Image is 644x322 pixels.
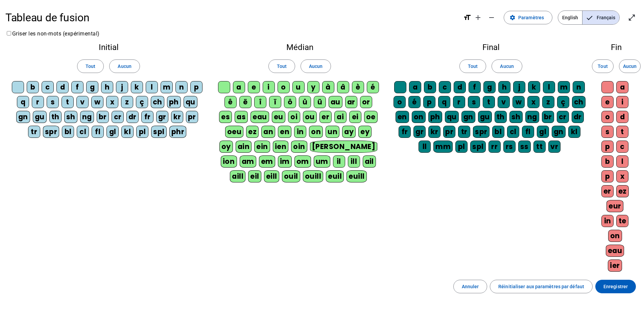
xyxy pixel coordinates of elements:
[608,259,622,272] div: ier
[616,96,628,108] div: i
[288,111,300,123] div: oi
[468,96,480,108] div: s
[141,111,153,123] div: fr
[606,245,624,257] div: eau
[507,126,519,138] div: cl
[548,141,560,153] div: vr
[599,43,633,51] h2: Fin
[364,111,378,123] div: oe
[56,81,69,93] div: d
[625,11,639,24] button: Entrer en plein écran
[282,170,300,182] div: ouil
[498,81,510,93] div: h
[268,59,295,73] button: Tout
[236,141,252,153] div: ain
[219,111,232,123] div: es
[151,126,167,138] div: spl
[518,14,544,22] span: Paramètres
[453,280,487,293] button: Annuler
[77,126,89,138] div: cl
[438,96,450,108] div: q
[62,96,74,108] div: t
[76,96,89,108] div: v
[463,14,471,22] mat-icon: format_size
[527,96,540,108] div: x
[28,126,40,138] div: tr
[106,96,118,108] div: x
[106,126,119,138] div: gl
[558,81,570,93] div: m
[303,111,317,123] div: ou
[462,282,479,291] span: Annuler
[11,43,206,51] h2: Initial
[509,111,523,123] div: sh
[348,155,360,168] div: ill
[225,126,244,138] div: oeu
[248,170,261,182] div: eil
[393,96,406,108] div: o
[251,111,269,123] div: eau
[399,126,411,138] div: fr
[616,111,628,123] div: d
[334,111,347,123] div: ai
[248,81,260,93] div: e
[190,81,202,93] div: p
[273,141,289,153] div: ien
[424,81,436,93] div: b
[278,126,291,138] div: en
[349,111,361,123] div: ei
[121,96,133,108] div: z
[439,81,451,93] div: c
[239,96,252,108] div: ë
[219,141,233,153] div: oy
[360,96,372,108] div: or
[518,141,531,153] div: ss
[233,81,245,93] div: a
[459,59,486,73] button: Tout
[64,111,77,123] div: sh
[136,126,148,138] div: pl
[557,96,569,108] div: ç
[169,126,187,138] div: phr
[616,141,628,153] div: c
[453,96,465,108] div: r
[428,111,442,123] div: ph
[623,62,637,70] span: Aucun
[121,126,134,138] div: kl
[543,81,555,93] div: l
[292,81,305,93] div: u
[616,215,628,227] div: te
[291,141,307,153] div: oin
[601,215,614,227] div: in
[485,11,498,24] button: Diminuer la taille de la police
[483,81,496,93] div: g
[419,141,431,153] div: ll
[240,155,256,168] div: am
[533,141,546,153] div: tt
[595,280,636,293] button: Enregistrer
[433,141,453,153] div: mm
[161,81,173,93] div: m
[314,96,326,108] div: ü
[573,81,585,93] div: n
[175,81,188,93] div: n
[528,81,540,93] div: k
[109,59,140,73] button: Aucun
[619,59,641,73] button: Aucun
[396,111,409,123] div: en
[126,111,139,123] div: dr
[264,170,279,182] div: eill
[363,155,376,168] div: ail
[558,10,620,25] mat-button-toggle-group: Language selection
[616,81,628,93] div: a
[509,15,516,21] mat-icon: settings
[601,126,614,138] div: s
[263,81,275,93] div: i
[412,111,426,123] div: on
[598,62,607,70] span: Tout
[307,81,319,93] div: y
[572,96,586,108] div: ch
[478,111,492,123] div: gu
[7,31,11,35] input: Griser les non-mots (expérimental)
[601,155,614,168] div: b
